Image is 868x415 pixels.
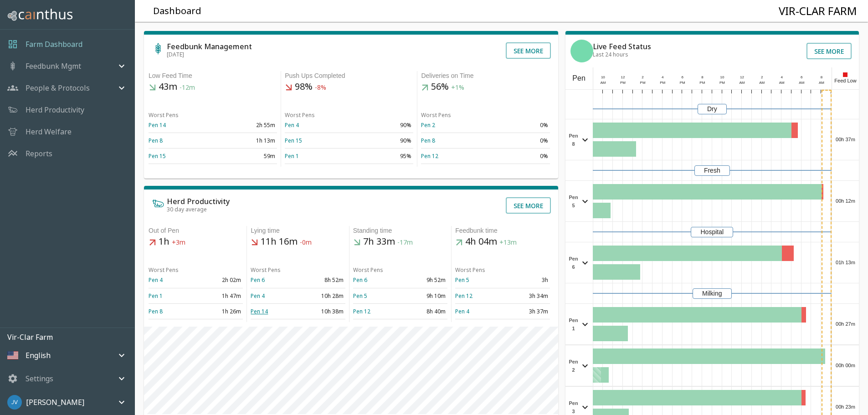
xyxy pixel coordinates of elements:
td: 8h 40m [400,303,447,319]
a: Pen 4 [285,121,299,129]
h5: 11h 16m [251,236,345,248]
div: 6 [796,75,806,80]
td: 1h 47m [196,288,243,303]
td: 2h 02m [196,272,243,288]
span: PM [719,81,725,85]
p: [PERSON_NAME] [26,397,84,408]
span: [DATE] [167,51,184,58]
a: Pen 14 [149,121,166,129]
div: Hospital [691,227,733,237]
span: Pen 6 [568,255,580,271]
p: English [26,350,51,361]
div: 4 [657,75,668,80]
h5: 7h 33m [353,236,447,248]
a: Pen 4 [455,307,469,315]
td: 3h 34m [503,288,550,303]
img: f1c59823bd342b332472f8de26407a99 [7,395,22,410]
h6: Herd Productivity [167,198,230,205]
div: 12 [737,75,747,80]
button: See more [806,43,852,59]
a: Farm Dashboard [26,39,82,50]
a: Pen 12 [421,152,438,160]
td: 0% [485,118,550,133]
div: 00h 27m [832,313,859,335]
span: Worst Pens [421,111,451,119]
div: 12 [618,75,628,80]
div: Feed Low [832,67,859,89]
div: Feedbunk time [455,226,550,236]
a: Pen 1 [285,152,299,160]
a: Herd Productivity [26,104,84,115]
div: Milking [693,288,732,299]
td: 3h [503,272,550,288]
td: 90% [349,118,413,133]
div: 01h 13m [832,252,859,274]
h4: Vir-Clar Farm [779,4,857,18]
div: Pen [565,67,593,89]
h5: 98% [285,81,413,93]
a: Pen 5 [455,276,469,284]
span: Worst Pens [251,266,281,274]
span: Pen 5 [568,193,580,210]
span: PM [680,81,685,85]
div: Standing time [353,226,447,236]
div: 8 [697,75,707,80]
span: +13m [499,238,517,247]
span: +1% [451,83,464,92]
span: PM [660,81,665,85]
span: -17m [397,238,413,247]
span: Pen 2 [568,358,580,374]
td: 10h 38m [298,303,345,319]
span: PM [699,81,705,85]
td: 9h 10m [400,288,447,303]
span: +3m [172,238,185,247]
span: PM [640,81,646,85]
span: -12m [180,83,195,92]
div: 8 [817,75,827,80]
a: Pen 8 [421,137,435,144]
span: AM [759,81,765,85]
button: See more [506,42,551,59]
td: 2h 55m [213,118,277,133]
a: Pen 12 [455,292,473,300]
div: 00h 37m [832,129,859,151]
a: Pen 2 [421,121,435,129]
td: 8h 52m [298,272,345,288]
span: AM [740,81,745,85]
div: 10 [598,75,608,80]
div: 00h 12m [832,190,859,212]
p: Vir-Clar Farm [7,332,134,343]
div: 2 [638,75,648,80]
a: Pen 6 [251,276,265,284]
td: 0% [485,133,550,149]
td: 1h 26m [196,303,243,319]
a: Pen 8 [149,307,163,315]
td: 95% [349,149,413,164]
span: -8% [315,83,326,92]
a: Pen 4 [149,276,163,284]
div: Out of Pen [149,226,243,236]
p: Settings [26,373,53,384]
h6: Live Feed Status [593,43,651,50]
a: Reports [26,148,52,159]
a: Pen 12 [353,307,370,315]
span: 30 day average [167,205,207,213]
span: Worst Pens [149,111,179,119]
td: 9h 52m [400,272,447,288]
span: AM [819,81,824,85]
span: PM [620,81,626,85]
a: Herd Welfare [26,126,72,137]
div: Lying time [251,226,345,236]
div: 6 [678,75,688,80]
td: 10h 28m [298,288,345,303]
div: Dry [698,104,727,114]
td: 1h 13m [213,133,277,149]
div: Low Feed Time [149,71,277,81]
h5: 56% [421,81,550,93]
div: 10 [717,75,727,80]
button: See more [506,197,551,214]
a: Pen 1 [149,292,163,300]
p: Feedbunk Mgmt [26,61,81,72]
